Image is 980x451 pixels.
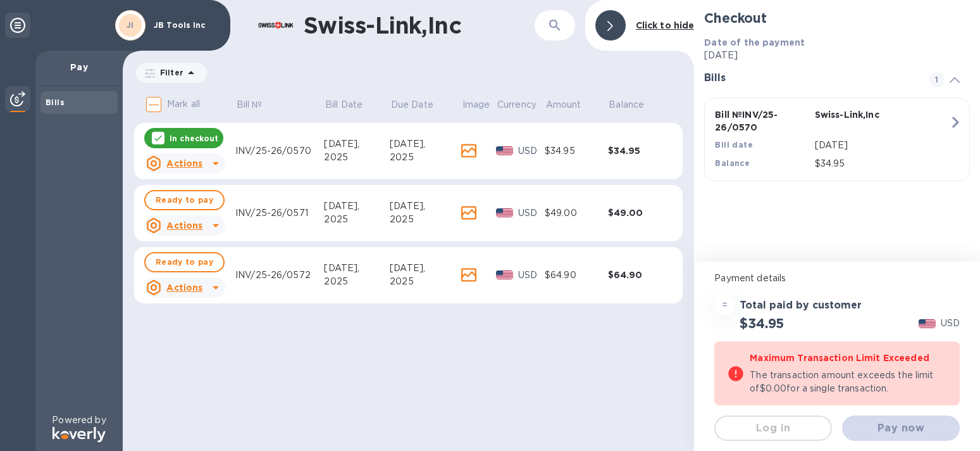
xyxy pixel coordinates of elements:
div: [DATE], [390,137,461,151]
div: $64.90 [545,269,608,282]
p: Bill № [237,98,263,111]
div: [DATE], [324,137,390,151]
p: Amount [546,98,581,111]
button: Bill №INV/25-26/0570Swiss-Link,IncBill date[DATE]Balance$34.95 [704,98,970,181]
span: Balance [609,98,661,111]
img: Logo [53,427,106,442]
p: JB Tools Inc [154,21,217,30]
b: Balance [715,158,750,168]
div: $64.90 [608,269,671,281]
img: USD [496,208,513,217]
div: 2025 [390,151,461,164]
div: 2025 [324,213,390,226]
div: 2025 [324,151,390,164]
p: $34.95 [815,157,949,170]
p: Mark all [167,98,200,111]
p: Bill № INV/25-26/0570 [715,108,809,134]
span: Ready to pay [156,255,213,270]
b: Bill date [715,140,753,149]
p: Due Date [391,98,433,111]
h3: Bills [704,72,914,84]
div: INV/25-26/0572 [235,269,324,282]
div: INV/25-26/0570 [235,144,324,158]
div: [DATE], [324,200,390,213]
p: Swiss-Link,Inc [815,108,909,121]
div: = [714,295,735,315]
div: $49.00 [608,206,671,219]
p: [DATE] [815,139,949,152]
b: Date of the payment [704,37,805,48]
div: $34.95 [608,144,671,157]
span: Amount [546,98,598,111]
u: Actions [166,283,202,293]
p: Pay [46,61,113,73]
u: Actions [166,158,202,168]
p: [DATE] [704,49,970,62]
p: USD [518,206,545,220]
p: Balance [609,98,644,111]
span: Bill № [237,98,279,111]
h1: Swiss-Link,Inc [304,12,535,39]
div: $49.00 [545,206,608,220]
p: USD [518,144,545,158]
p: Image [462,98,490,111]
img: USD [496,146,513,155]
p: Powered by [52,414,106,427]
button: Ready to pay [144,190,225,210]
p: USD [941,317,960,330]
p: Filter [155,67,183,78]
div: [DATE], [324,262,390,275]
p: In checkout [170,133,218,144]
span: Ready to pay [156,193,213,208]
h2: $34.95 [740,315,784,331]
p: Currency [497,98,537,111]
span: Due Date [391,98,450,111]
div: 2025 [390,213,461,226]
u: Actions [166,220,202,231]
b: Maximum Transaction Limit Exceeded [750,353,929,363]
p: Payment details [714,272,960,285]
div: $34.95 [545,144,608,158]
b: JI [127,20,134,30]
b: Bills [46,98,65,107]
div: INV/25-26/0571 [235,206,324,220]
p: The transaction amount exceeds the limit of $0.00 for a single transaction. [750,369,947,395]
div: 2025 [390,275,461,288]
div: [DATE], [390,262,461,275]
div: 2025 [324,275,390,288]
h2: Checkout [704,10,970,26]
b: Click to hide [636,20,695,30]
div: [DATE], [390,200,461,213]
span: 1 [929,72,945,87]
p: Bill Date [325,98,363,111]
h3: Total paid by customer [740,300,862,312]
p: USD [518,269,545,282]
img: USD [496,270,513,279]
span: Bill Date [325,98,379,111]
button: Ready to pay [144,252,225,272]
img: USD [919,319,936,328]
